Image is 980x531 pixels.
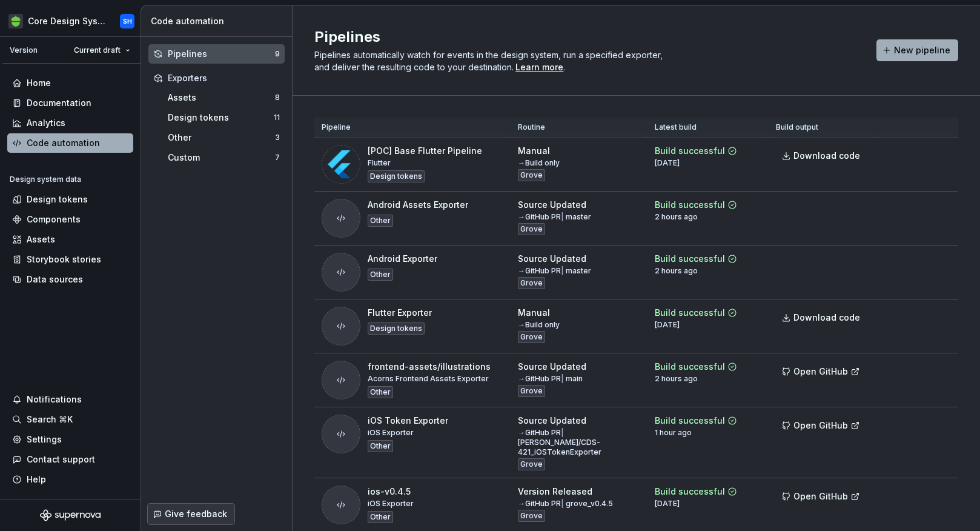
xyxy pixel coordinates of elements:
div: Build successful [655,486,725,498]
div: Source Updated [518,361,586,373]
a: Learn more [515,61,563,73]
span: | [561,428,564,437]
div: Version [10,45,38,55]
a: Code automation [7,133,133,153]
div: 11 [274,113,280,122]
div: Source Updated [518,199,586,211]
button: Pipelines9 [148,44,285,64]
div: 1 hour ago [655,428,692,438]
button: Custom7 [163,148,285,167]
a: Storybook stories [7,250,133,269]
button: Assets8 [163,88,285,107]
th: Build output [769,118,875,138]
span: Open GitHub [793,490,848,503]
div: Design tokens [368,322,425,335]
div: Other [168,132,275,144]
div: Grove [518,223,545,235]
div: → Build only [518,320,560,330]
button: Help [7,470,133,489]
span: Download code [793,312,860,324]
div: 9 [275,49,280,59]
div: Code automation [27,137,100,149]
div: Assets [168,92,275,104]
div: 2 hours ago [655,374,698,384]
a: Download code [776,145,868,167]
span: Pipelines automatically watch for events in the design system, run a specified exporter, and deli... [314,50,665,72]
div: Documentation [27,97,91,109]
div: Code automation [151,15,287,27]
div: Assets [27,233,55,245]
div: Grove [518,458,545,470]
div: SH [123,16,132,26]
div: Build successful [655,361,725,373]
a: Open GitHub [776,493,866,503]
div: Storybook stories [27,253,101,265]
div: Grove [518,510,545,522]
div: Other [368,440,393,452]
button: Design tokens11 [163,108,285,127]
a: Components [7,210,133,229]
div: 7 [275,153,280,162]
div: Other [368,511,393,523]
div: Source Updated [518,253,586,265]
h2: Pipelines [314,27,862,47]
span: New pipeline [894,44,950,56]
div: 2 hours ago [655,266,698,276]
svg: Supernova Logo [40,509,101,521]
div: Build successful [655,199,725,211]
div: Grove [518,277,545,289]
span: | [561,212,564,221]
div: Core Design System [28,15,105,27]
div: Home [27,77,51,89]
span: Open GitHub [793,366,848,378]
div: Android Exporter [368,253,437,265]
span: Current draft [74,45,121,55]
button: Notifications [7,390,133,409]
span: | [561,499,564,508]
div: Design system data [10,175,81,184]
div: [DATE] [655,158,680,168]
a: Analytics [7,113,133,133]
a: Assets [7,230,133,249]
div: Acorns Frontend Assets Exporter [368,374,489,384]
div: Build successful [655,145,725,157]
div: [POC] Base Flutter Pipeline [368,145,482,157]
div: Grove [518,331,545,343]
div: Source Updated [518,415,586,427]
span: | [561,266,564,275]
div: Grove [518,169,545,181]
div: Other [368,386,393,398]
div: iOS Exporter [368,499,414,509]
div: Other [368,269,393,281]
div: Manual [518,307,550,319]
div: Help [27,473,46,486]
a: Settings [7,430,133,449]
a: Documentation [7,93,133,113]
button: Core Design SystemSH [2,8,138,34]
button: Open GitHub [776,361,866,382]
span: . [514,63,565,72]
span: Open GitHub [793,419,848,432]
button: Open GitHub [776,486,866,507]
div: 8 [275,93,280,102]
div: Other [368,215,393,227]
a: Design tokens [7,190,133,209]
div: Custom [168,152,275,164]
div: 2 hours ago [655,212,698,222]
div: Exporters [168,72,280,84]
a: Open GitHub [776,422,866,432]
div: → GitHub PR main [518,374,583,384]
button: Other3 [163,128,285,147]
div: Notifications [27,393,82,406]
a: Open GitHub [776,368,866,378]
button: Current draft [68,42,136,59]
span: Download code [793,150,860,162]
div: Design tokens [168,112,274,124]
div: Design tokens [368,170,425,182]
div: → Build only [518,158,560,168]
div: Grove [518,385,545,397]
div: Design tokens [27,193,88,205]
